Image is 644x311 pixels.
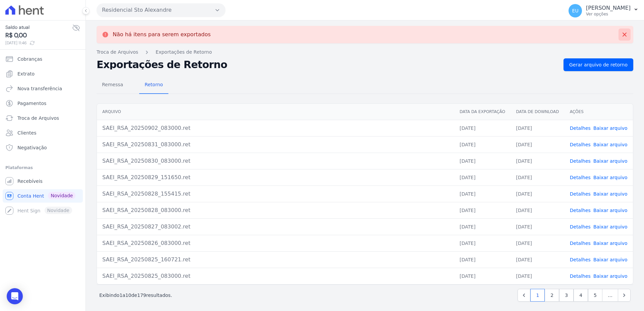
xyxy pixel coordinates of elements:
td: [DATE] [511,136,565,153]
div: SAEI_RSA_20250902_083000.ret [102,124,449,132]
a: Cobranças [3,52,83,66]
span: Cobranças [17,56,42,62]
span: Clientes [17,129,36,136]
a: Detalhes [570,191,591,197]
span: Negativação [17,144,47,151]
a: 4 [574,289,588,302]
a: Detalhes [570,257,591,262]
span: Remessa [98,78,127,91]
td: [DATE] [511,153,565,169]
div: SAEI_RSA_20250831_083000.ret [102,141,449,149]
a: Retorno [139,76,168,94]
a: Detalhes [570,158,591,164]
td: [DATE] [511,169,565,186]
div: SAEI_RSA_20250825_160721.ret [102,256,449,264]
th: Ações [565,104,633,120]
td: [DATE] [511,120,565,136]
span: Nova transferência [17,85,62,92]
p: Não há itens para serem exportados [113,31,211,38]
a: Baixar arquivo [593,191,628,197]
a: Conta Hent Novidade [3,189,83,203]
div: SAEI_RSA_20250829_151650.ret [102,173,449,182]
a: Baixar arquivo [593,241,628,246]
span: 179 [137,293,146,298]
span: Recebíveis [17,178,43,185]
a: Baixar arquivo [593,125,628,131]
span: 10 [125,293,131,298]
a: Detalhes [570,224,591,229]
td: [DATE] [511,235,565,251]
td: [DATE] [454,153,511,169]
span: Gerar arquivo de retorno [569,61,628,68]
a: Next [618,289,631,302]
a: 1 [530,289,545,302]
a: Nova transferência [3,82,83,95]
a: Negativação [3,141,83,154]
span: Troca de Arquivos [17,115,59,121]
a: Troca de Arquivos [3,111,83,125]
p: Exibindo a de resultados. [99,292,172,299]
button: EU [PERSON_NAME] Ver opções [563,1,644,20]
div: SAEI_RSA_20250828_083000.ret [102,206,449,214]
a: Baixar arquivo [593,142,628,147]
a: 3 [559,289,574,302]
td: [DATE] [454,251,511,268]
span: Novidade [48,192,75,199]
a: Baixar arquivo [593,208,628,213]
nav: Breadcrumb [97,49,633,56]
a: Extrato [3,67,83,81]
div: Plataformas [5,164,80,172]
td: [DATE] [511,186,565,202]
a: Detalhes [570,125,591,131]
a: Detalhes [570,241,591,246]
a: Gerar arquivo de retorno [563,58,633,71]
span: … [602,289,618,302]
nav: Sidebar [5,52,80,217]
td: [DATE] [454,136,511,153]
p: [PERSON_NAME] [586,5,631,11]
div: SAEI_RSA_20250828_155415.ret [102,190,449,198]
a: Pagamentos [3,97,83,110]
div: Open Intercom Messenger [7,288,23,304]
span: Retorno [141,78,167,91]
a: Previous [518,289,530,302]
td: [DATE] [511,251,565,268]
span: 1 [119,293,122,298]
p: Ver opções [586,11,631,17]
th: Data de Download [511,104,565,120]
span: Conta Hent [17,193,44,199]
a: Baixar arquivo [593,257,628,262]
span: EU [572,8,579,13]
span: Extrato [17,70,35,77]
td: [DATE] [454,120,511,136]
div: SAEI_RSA_20250827_083002.ret [102,223,449,231]
a: Detalhes [570,273,591,279]
a: 5 [588,289,602,302]
span: R$ 0,00 [5,31,72,40]
td: [DATE] [454,202,511,218]
a: Exportações de Retorno [156,49,212,56]
td: [DATE] [454,169,511,186]
a: Detalhes [570,175,591,180]
div: SAEI_RSA_20250826_083000.ret [102,239,449,247]
td: [DATE] [454,186,511,202]
span: [DATE] 11:46 [5,40,72,46]
a: Baixar arquivo [593,158,628,164]
a: 2 [545,289,559,302]
a: Recebíveis [3,174,83,188]
a: Baixar arquivo [593,224,628,229]
h2: Exportações de Retorno [97,60,558,69]
td: [DATE] [454,235,511,251]
td: [DATE] [511,268,565,284]
a: Clientes [3,126,83,140]
button: Residencial Sto Alexandre [97,3,225,17]
a: Detalhes [570,208,591,213]
td: [DATE] [454,268,511,284]
a: Remessa [97,76,128,94]
td: [DATE] [511,218,565,235]
a: Baixar arquivo [593,273,628,279]
th: Arquivo [97,104,454,120]
div: SAEI_RSA_20250830_083000.ret [102,157,449,165]
td: [DATE] [454,218,511,235]
a: Troca de Arquivos [97,49,138,56]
